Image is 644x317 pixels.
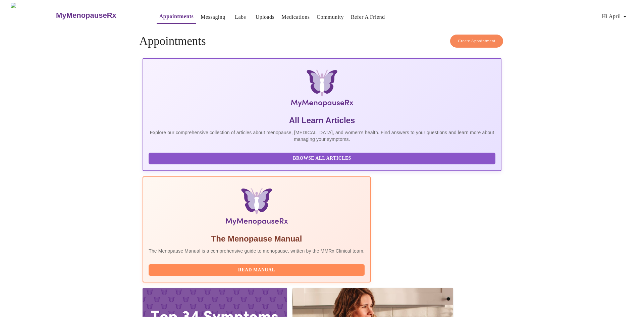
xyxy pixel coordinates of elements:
button: Labs [230,10,251,24]
span: Hi April [602,12,629,21]
a: Read Manual [149,267,366,272]
button: Hi April [599,10,632,23]
h5: The Menopause Manual [149,233,365,244]
a: Labs [235,12,246,22]
button: Refer a Friend [348,10,388,24]
button: Medications [279,10,312,24]
img: MyMenopauseRx Logo [11,3,55,28]
a: Messaging [201,12,225,22]
button: Community [314,10,346,24]
img: Menopause Manual [183,188,330,228]
button: Messaging [198,10,228,24]
h5: All Learn Articles [149,115,495,126]
a: Uploads [256,12,275,22]
span: Create Appointment [458,37,495,45]
h4: Appointments [139,35,505,48]
h3: MyMenopauseRx [56,11,116,20]
a: Community [317,12,344,22]
img: MyMenopauseRx Logo [203,69,441,110]
button: Appointments [157,10,196,24]
a: Browse All Articles [149,155,497,161]
p: Explore our comprehensive collection of articles about menopause, [MEDICAL_DATA], and women's hea... [149,129,495,143]
button: Create Appointment [450,35,503,48]
a: Refer a Friend [351,12,385,22]
p: The Menopause Manual is a comprehensive guide to menopause, written by the MMRx Clinical team. [149,248,365,254]
a: Appointments [159,12,194,21]
span: Browse All Articles [155,154,489,163]
span: Read Manual [155,266,358,274]
button: Browse All Articles [149,153,495,164]
button: Uploads [253,10,277,24]
a: MyMenopauseRx [55,4,143,27]
button: Read Manual [149,264,365,276]
a: Medications [281,12,310,22]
